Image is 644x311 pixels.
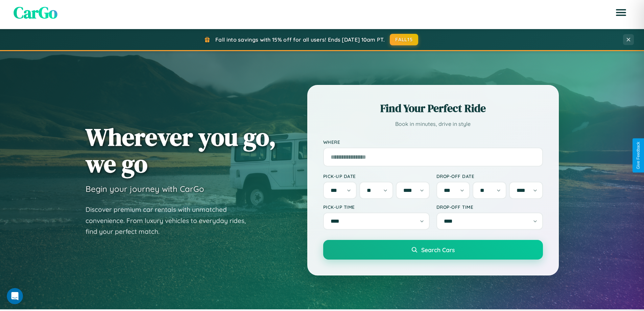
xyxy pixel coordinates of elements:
[14,1,57,24] span: CarGo
[7,288,23,304] iframe: Intercom live chat
[636,142,641,169] div: Give Feedback
[323,240,543,260] button: Search Cars
[323,139,543,145] label: Where
[323,204,430,210] label: Pick-up Time
[86,204,255,237] p: Discover premium car rentals with unmatched convenience. From luxury vehicles to everyday rides, ...
[86,124,276,177] h1: Wherever you go, we go
[323,119,543,129] p: Book in minutes, drive in style
[86,184,204,194] h3: Begin your journey with CarGo
[436,204,543,210] label: Drop-off Time
[421,246,455,253] span: Search Cars
[323,173,430,179] label: Pick-up Date
[323,101,543,116] h2: Find Your Perfect Ride
[612,3,630,22] button: Open menu
[215,36,385,43] span: Fall into savings with 15% off for all users! Ends [DATE] 10am PT.
[390,34,418,45] button: FALL15
[436,173,543,179] label: Drop-off Date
